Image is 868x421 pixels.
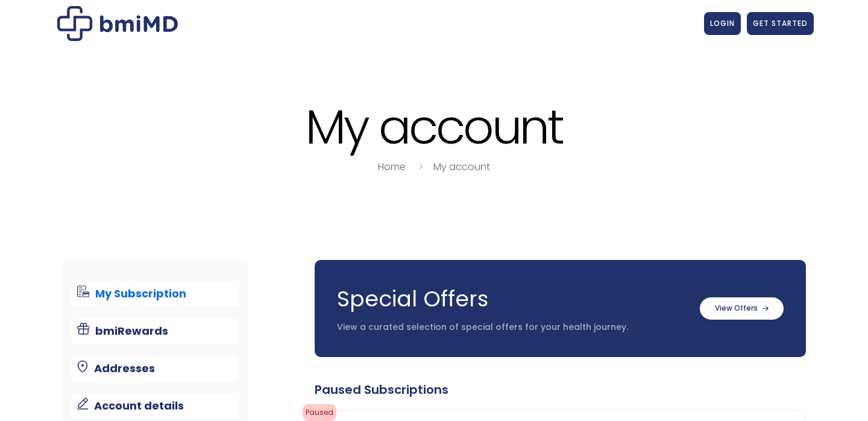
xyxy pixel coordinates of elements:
a: Addresses [71,356,239,381]
p: View a curated selection of special offers for your health journey. [337,321,688,334]
a: My account [433,160,490,174]
a: bmiRewards [71,318,239,344]
a: Account details [71,393,239,419]
h3: Special Offers [337,284,688,314]
h1: My account [54,101,814,153]
a: GET STARTED [747,12,814,35]
div: Paused Subscriptions [315,381,806,398]
i: breadcrumbs separator [414,160,427,174]
a: My Subscription [71,281,239,306]
img: My account [57,6,178,41]
a: Home [378,160,406,174]
span: LOGIN [710,18,735,28]
a: LOGIN [704,12,741,35]
span: GET STARTED [753,18,808,28]
span: Paused [303,404,336,421]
